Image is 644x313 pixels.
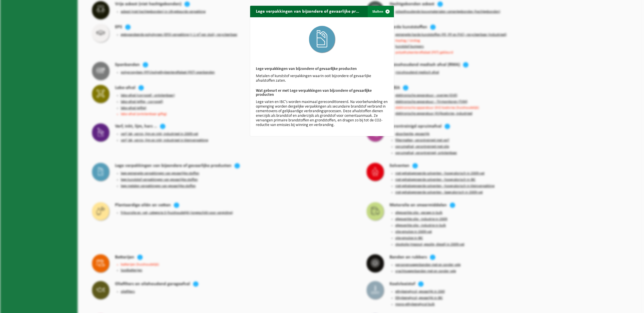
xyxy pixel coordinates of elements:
h3: Lege verpakkingen van bijzondere of gevaarlijke producten [256,67,388,71]
h3: Wat gebeurt er met Lege verpakkingen van bijzondere of gevaarlijke producten [256,89,388,97]
p: Metalen of kunststof verpakkingen waarin ooit bijzondere of gevaarlijke afvalstoffen zaten. [256,74,388,83]
h2: Lege verpakkingen van bijzondere of gevaarlijke producten [250,6,367,17]
p: Lege vaten en IBC’s worden maximaal gereconditioneerd. Na voorbehandeling en opmenging worden der... [256,100,388,127]
button: Sluiten [368,6,393,17]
